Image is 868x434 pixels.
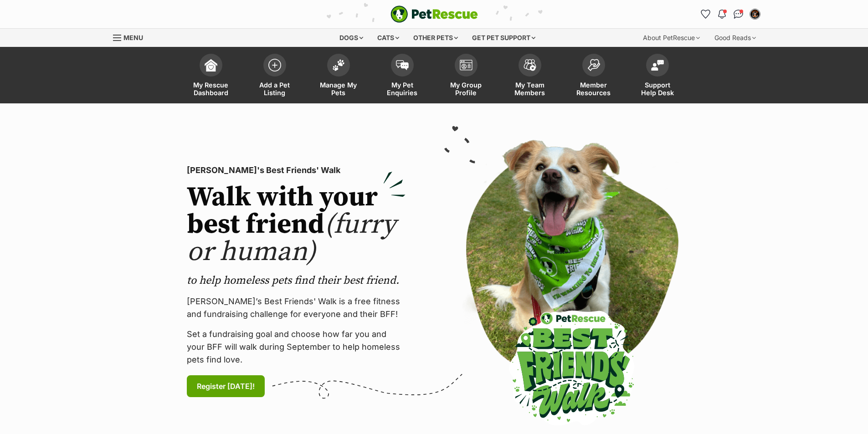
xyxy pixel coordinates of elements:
a: My Rescue Dashboard [179,49,243,103]
a: Menu [113,29,149,45]
div: Good Reads [708,29,762,47]
h2: Walk with your best friend [187,184,406,266]
a: Register [DATE]! [187,375,265,397]
p: to help homeless pets find their best friend. [187,273,406,288]
img: manage-my-pets-icon-02211641906a0b7f246fdf0571729dbe1e7629f14944591b6c1af311fb30b64b.svg [332,59,345,71]
p: [PERSON_NAME]'s Best Friends' Walk [187,164,406,177]
a: My Group Profile [434,49,498,103]
div: About PetRescue [637,29,706,47]
span: Manage My Pets [318,81,359,97]
span: Member Resources [573,81,614,97]
button: Notifications [715,7,729,21]
span: (furry or human) [187,208,396,269]
img: chat-41dd97257d64d25036548639549fe6c8038ab92f7586957e7f3b1b290dea8141.svg [734,10,743,19]
div: Cats [371,29,406,47]
p: [PERSON_NAME]’s Best Friends' Walk is a free fitness and fundraising challenge for everyone and t... [187,295,406,321]
a: Manage My Pets [307,49,370,103]
img: pet-enquiries-icon-7e3ad2cf08bfb03b45e93fb7055b45f3efa6380592205ae92323e6603595dc1f.svg [396,60,409,70]
ul: Account quick links [699,7,762,21]
span: My Team Members [509,81,550,97]
a: My Team Members [498,49,562,103]
a: Support Help Desk [626,49,689,103]
img: logo-e224e6f780fb5917bec1dbf3a21bbac754714ae5b6737aabdf751b685950b380.svg [390,5,478,23]
div: Other pets [407,29,464,47]
a: PetRescue [390,5,478,23]
a: Member Resources [562,49,626,103]
span: Register [DATE]! [197,381,255,392]
img: notifications-46538b983faf8c2785f20acdc204bb7945ddae34d4c08c2a6579f10ce5e182be.svg [718,10,725,19]
p: Set a fundraising goal and choose how far you and your BFF will walk during September to help hom... [187,328,406,366]
img: Rescue Hub profile pic [750,10,760,19]
span: My Pet Enquiries [382,81,423,97]
span: My Group Profile [446,81,487,97]
span: Menu [123,34,143,41]
img: member-resources-icon-8e73f808a243e03378d46382f2149f9095a855e16c252ad45f914b54edf8863c.svg [587,59,600,71]
button: My account [748,7,762,21]
img: team-members-icon-5396bd8760b3fe7c0b43da4ab00e1e3bb1a5d9ba89233759b79545d2d3fc5d0d.svg [524,59,536,71]
img: dashboard-icon-eb2f2d2d3e046f16d808141f083e7271f6b2e854fb5c12c21221c1fb7104beca.svg [205,59,217,71]
span: My Rescue Dashboard [190,81,231,97]
span: Support Help Desk [637,81,678,97]
a: Add a Pet Listing [243,49,307,103]
a: Conversations [731,7,746,21]
div: Get pet support [466,29,542,47]
img: group-profile-icon-3fa3cf56718a62981997c0bc7e787c4b2cf8bcc04b72c1350f741eb67cf2f40e.svg [460,60,473,71]
a: Favourites [699,7,713,21]
a: My Pet Enquiries [370,49,434,103]
img: add-pet-listing-icon-0afa8454b4691262ce3f59096e99ab1cd57d4a30225e0717b998d2c9b9846f56.svg [268,59,281,71]
div: Dogs [333,29,370,47]
img: help-desk-icon-fdf02630f3aa405de69fd3d07c3f3aa587a6932b1a1747fa1d2bba05be0121f9.svg [651,60,664,71]
span: Add a Pet Listing [254,81,295,97]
